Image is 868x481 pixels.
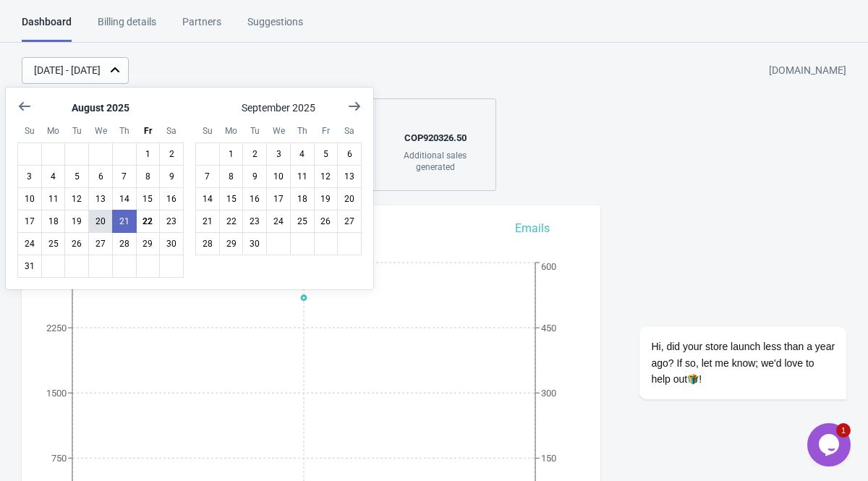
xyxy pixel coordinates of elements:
button: August 27 2025 [88,232,113,255]
tspan: 750 [51,453,67,464]
tspan: 1500 [46,388,67,399]
button: August 9 2025 [159,165,184,188]
button: September 21 2025 [195,210,220,233]
div: Tuesday [242,119,267,143]
button: August 12 2025 [64,187,89,210]
div: Saturday [337,119,362,143]
div: Friday [136,119,161,143]
button: September 19 2025 [314,187,339,210]
button: August 29 2025 [136,232,161,255]
button: September 4 2025 [290,142,315,166]
div: Monday [219,119,244,143]
button: September 3 2025 [266,142,291,166]
button: September 8 2025 [219,165,244,188]
button: August 2 2025 [159,142,184,166]
button: August 5 2025 [64,165,89,188]
button: August 16 2025 [159,187,184,210]
button: September 5 2025 [314,142,339,166]
button: September 12 2025 [314,165,339,188]
button: September 15 2025 [219,187,244,210]
button: August 4 2025 [41,165,66,188]
button: September 22 2025 [219,210,244,233]
button: August 1 2025 [136,142,161,166]
button: September 9 2025 [242,165,267,188]
tspan: 300 [541,388,556,399]
div: Tuesday [64,119,89,143]
button: September 26 2025 [314,210,339,233]
button: August 17 2025 [17,210,42,233]
div: COP 920326.50 [391,127,480,150]
button: September 2 2025 [242,142,267,166]
button: August 31 2025 [17,255,42,278]
button: August 20 2025 [88,210,113,233]
button: September 20 2025 [337,187,362,210]
button: September 30 2025 [242,232,267,255]
button: August 15 2025 [136,187,161,210]
button: August 30 2025 [159,232,184,255]
div: Suggestions [247,14,303,40]
button: August 18 2025 [41,210,66,233]
button: September 13 2025 [337,165,362,188]
button: September 14 2025 [195,187,220,210]
button: August 8 2025 [136,165,161,188]
div: Dashboard [22,14,72,42]
div: Thursday [112,119,137,143]
tspan: 600 [541,261,556,272]
button: September 10 2025 [266,165,291,188]
button: September 18 2025 [290,187,315,210]
div: Friday [314,119,339,143]
button: September 16 2025 [242,187,267,210]
button: September 24 2025 [266,210,291,233]
button: Today August 22 2025 [136,210,161,233]
button: August 23 2025 [159,210,184,233]
button: Show next month, October 2025 [341,93,367,119]
div: Wednesday [266,119,291,143]
div: Sunday [195,119,220,143]
div: Additional sales generated [391,150,480,173]
button: September 25 2025 [290,210,315,233]
div: Saturday [159,119,184,143]
iframe: chat widget [807,423,854,467]
button: September 28 2025 [195,232,220,255]
tspan: 450 [541,323,556,333]
div: Thursday [290,119,315,143]
div: Billing details [98,14,156,40]
button: September 6 2025 [337,142,362,166]
div: [DOMAIN_NAME] [769,58,846,84]
button: August 3 2025 [17,165,42,188]
div: Wednesday [88,119,113,143]
tspan: 150 [541,453,556,464]
button: August 7 2025 [112,165,137,188]
button: August 24 2025 [17,232,42,255]
button: August 6 2025 [88,165,113,188]
button: September 17 2025 [266,187,291,210]
button: September 11 2025 [290,165,315,188]
button: September 29 2025 [219,232,244,255]
button: August 13 2025 [88,187,113,210]
div: Partners [182,14,221,40]
button: August 19 2025 [64,210,89,233]
button: Show previous month, July 2025 [12,93,38,119]
tspan: 2250 [46,323,67,333]
button: August 25 2025 [41,232,66,255]
button: September 1 2025 [219,142,244,166]
button: September 27 2025 [337,210,362,233]
div: Sunday [17,119,42,143]
button: August 28 2025 [112,232,137,255]
button: August 10 2025 [17,187,42,210]
button: August 21 2025 [112,210,137,233]
button: August 26 2025 [64,232,89,255]
button: September 7 2025 [195,165,220,188]
button: August 14 2025 [112,187,137,210]
div: Monday [41,119,66,143]
button: August 11 2025 [41,187,66,210]
button: September 23 2025 [242,210,267,233]
div: [DATE] - [DATE] [34,63,101,78]
iframe: chat widget [593,196,854,416]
